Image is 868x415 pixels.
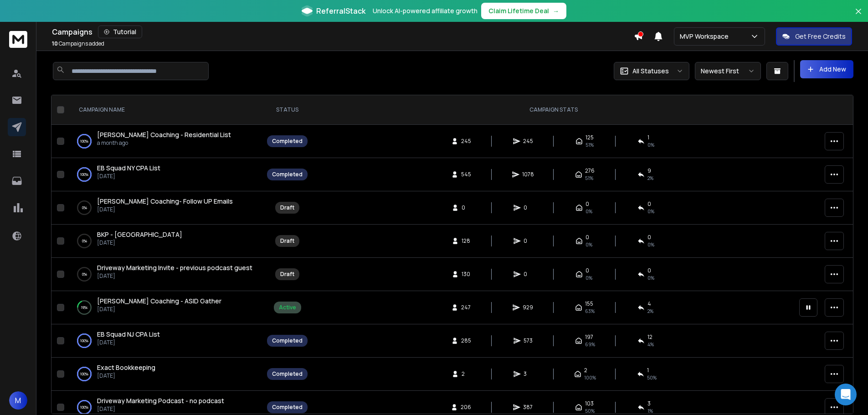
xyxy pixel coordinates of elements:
a: EB Squad NY CPA List [97,164,160,173]
span: 130 [462,271,471,278]
span: 128 [462,237,471,245]
span: [PERSON_NAME] Coaching- Follow UP Emails [97,197,233,205]
span: 0% [647,208,654,215]
p: 0 % [82,203,87,212]
span: 1 [647,134,649,141]
span: 50 % [585,407,595,415]
span: 2 % [647,307,653,315]
td: 19%[PERSON_NAME] Coaching - ASID Gather[DATE] [68,291,262,324]
div: Completed [272,138,303,145]
span: 1 % [647,407,653,415]
span: 0 [647,267,651,274]
a: [PERSON_NAME] Coaching - Residential List [97,130,231,139]
span: ReferralStack [316,5,365,16]
button: Newest First [695,62,761,80]
td: 100%EB Squad NJ CPA List[DATE] [68,324,262,358]
th: CAMPAIGN NAME [68,95,262,125]
td: 100%[PERSON_NAME] Coaching - Residential Lista month ago [68,125,262,158]
span: 0% [586,274,592,282]
button: Add New [800,60,853,78]
span: 0 [586,234,589,241]
td: 0%Driveway Marketing Invite - previous podcast guest[DATE] [68,258,262,291]
p: Get Free Credits [795,32,846,41]
span: 2 [462,370,471,378]
span: 63 % [585,307,595,315]
span: 103 [585,400,594,407]
span: 0% [586,241,592,248]
p: 100 % [80,403,88,412]
p: MVP Workspace [680,32,732,41]
p: [DATE] [97,239,182,246]
span: 51 % [585,174,593,182]
span: 4 [647,300,651,307]
span: 0% [647,241,654,248]
span: 12 [647,333,652,341]
p: Unlock AI-powered affiliate growth [373,6,478,15]
p: 100 % [80,336,88,345]
a: [PERSON_NAME] Coaching- Follow UP Emails [97,197,233,206]
button: Close banner [853,5,864,27]
td: 0%BKP - [GEOGRAPHIC_DATA][DATE] [68,225,262,258]
span: EB Squad NY CPA List [97,164,160,172]
span: 10 [52,40,58,47]
th: CAMPAIGN STATS [313,95,794,125]
span: 155 [585,300,593,307]
div: Completed [272,370,303,378]
span: 0 [524,237,533,245]
span: Exact Bookkeeping [97,363,155,372]
span: 0 [647,234,651,241]
div: Campaigns [52,26,634,38]
span: 573 [524,337,533,344]
span: 0 [647,200,651,208]
a: Driveway Marketing Podcast - no podcast [97,396,224,405]
span: 929 [523,304,533,311]
span: 0% [586,208,592,215]
span: EB Squad NJ CPA List [97,330,160,338]
td: 100%EB Squad NY CPA List[DATE] [68,158,262,191]
span: 247 [461,304,471,311]
p: 0 % [82,236,87,246]
span: 0 [524,271,533,278]
div: Draft [280,271,294,278]
span: 0 [586,267,589,274]
button: Get Free Credits [776,27,852,46]
div: Completed [272,404,303,411]
p: All Statuses [632,67,669,76]
span: 387 [523,404,533,411]
p: 100 % [80,170,88,179]
div: Draft [280,237,294,245]
span: [PERSON_NAME] Coaching - ASID Gather [97,297,221,305]
span: 69 % [585,341,595,348]
span: 2 % [647,174,653,182]
span: 4 % [647,341,654,348]
span: 0 [524,204,533,211]
th: STATUS [262,95,313,125]
span: 51 % [586,141,594,149]
span: 245 [461,138,471,145]
span: 245 [523,138,533,145]
td: 0%[PERSON_NAME] Coaching- Follow UP Emails[DATE] [68,191,262,225]
div: Completed [272,171,303,178]
div: Open Intercom Messenger [835,384,857,405]
span: 125 [586,134,594,141]
button: M [9,391,27,410]
span: 1 [647,367,649,374]
div: Draft [280,204,294,211]
span: 206 [461,404,471,411]
p: 19 % [81,303,87,312]
span: 545 [461,171,471,178]
span: 0 [586,200,589,208]
div: Completed [272,337,303,344]
span: 0 % [647,141,654,149]
span: → [553,6,559,15]
span: 3 [524,370,533,378]
div: Active [279,304,296,311]
span: 0 [462,204,471,211]
a: EB Squad NJ CPA List [97,330,160,339]
span: 197 [585,333,593,341]
a: BKP - [GEOGRAPHIC_DATA] [97,230,182,239]
a: Exact Bookkeeping [97,363,155,372]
